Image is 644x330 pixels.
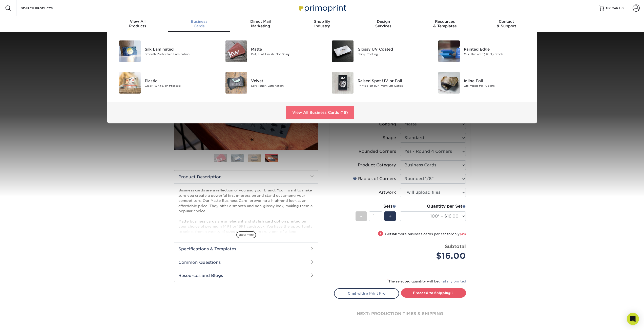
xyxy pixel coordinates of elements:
[291,19,353,28] div: Industry
[291,19,353,24] span: Shop By
[20,5,70,11] input: SEARCH PRODUCTS.....
[168,16,230,32] a: BusinessCards
[438,279,466,283] a: digitally printed
[464,83,531,88] div: Unlimited Foil Colors
[476,19,537,28] div: & Support
[380,231,381,236] span: !
[174,269,318,282] h2: Resources and Blogs
[414,19,476,28] div: & Templates
[286,106,354,119] a: View All Business Cards (16)
[113,38,212,64] a: Silk Laminated Business Cards Silk Laminated Smooth Protective Lamination
[356,203,396,209] div: Sets
[404,250,466,262] div: $16.00
[353,16,414,32] a: DesignServices
[400,203,466,209] div: Quantity per Set
[334,288,399,298] a: Chat with a Print Pro
[225,40,247,62] img: Matte Business Cards
[353,19,414,28] div: Services
[145,78,212,83] div: Plastic
[219,70,318,96] a: Velvet Business Cards Velvet Soft Touch Lamination
[385,232,466,237] small: Get more business cards per set for
[326,38,425,64] a: Glossy UV Coated Business Cards Glossy UV Coated Shiny Coating
[414,16,476,32] a: Resources& Templates
[391,232,398,236] strong: 150
[119,72,141,94] img: Plastic Business Cards
[627,313,639,325] div: Open Intercom Messenger
[230,19,291,24] span: Direct Mail
[107,19,169,24] span: View All
[326,70,425,96] a: Raised Spot UV or Foil Business Cards Raised Spot UV or Foil Printed on our Premium Cards
[236,231,256,238] span: show more
[432,70,531,96] a: Inline Foil Business Cards Inline Foil Unlimited Foil Colors
[168,19,230,28] div: Cards
[225,72,247,94] img: Velvet Business Cards
[230,16,291,32] a: Direct MailMarketing
[219,38,318,64] a: Matte Business Cards Matte Dull, Flat Finish, Not Shiny
[401,288,466,297] a: Proceed to Shipping
[621,6,624,10] span: 0
[251,52,318,56] div: Dull, Flat Finish, Not Shiny
[464,52,531,56] div: Our Thickest (32PT) Stock
[297,3,347,13] img: Primoprint
[438,40,460,62] img: Painted Edge Business Cards
[388,212,392,220] span: +
[145,46,212,52] div: Silk Laminated
[358,78,425,83] div: Raised Spot UV or Foil
[445,244,466,249] strong: Subtotal
[119,40,141,62] img: Silk Laminated Business Cards
[291,16,353,32] a: Shop ByIndustry
[113,70,212,96] a: Plastic Business Cards Plastic Clear, White, or Frosted
[251,83,318,88] div: Soft Touch Lamination
[432,38,531,64] a: Painted Edge Business Cards Painted Edge Our Thickest (32PT) Stock
[452,232,466,236] span: only
[358,46,425,52] div: Glossy UV Coated
[353,19,414,24] span: Design
[360,212,362,220] span: -
[464,46,531,52] div: Painted Edge
[251,46,318,52] div: Matte
[230,19,291,28] div: Marketing
[358,52,425,56] div: Shiny Coating
[387,279,466,283] small: The selected quantity will be
[476,19,537,24] span: Contact
[464,78,531,83] div: Inline Foil
[606,6,620,10] span: MY CART
[460,232,466,236] span: $23
[332,40,354,62] img: Glossy UV Coated Business Cards
[358,83,425,88] div: Printed on our Premium Cards
[168,19,230,24] span: Business
[414,19,476,24] span: Resources
[174,256,318,269] h2: Common Questions
[334,299,466,329] div: next: production times & shipping
[107,19,169,28] div: Products
[251,78,318,83] div: Velvet
[145,52,212,56] div: Smooth Protective Lamination
[476,16,537,32] a: Contact& Support
[174,242,318,255] h2: Specifications & Templates
[107,16,169,32] a: View AllProducts
[332,72,354,94] img: Raised Spot UV or Foil Business Cards
[145,83,212,88] div: Clear, White, or Frosted
[438,72,460,94] img: Inline Foil Business Cards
